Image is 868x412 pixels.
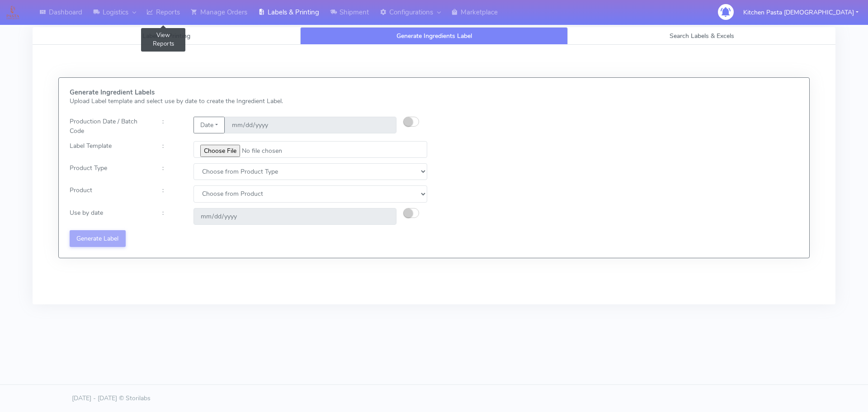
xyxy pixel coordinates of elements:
[156,117,186,136] div: :
[156,185,186,202] div: :
[156,208,186,225] div: :
[63,163,156,180] div: Product Type
[70,96,427,106] p: Upload Label template and select use by date to create the Ingredient Label.
[63,141,156,158] div: Label Template
[670,32,734,40] span: Search Labels & Excels
[736,3,865,22] button: Kitchen Pasta [DEMOGRAPHIC_DATA]
[70,89,427,96] h5: Generate Ingredient Labels
[193,117,225,133] button: Date
[63,208,156,225] div: Use by date
[156,163,186,180] div: :
[142,32,190,40] span: Labels & Printing
[396,32,472,40] span: Generate Ingredients Label
[63,117,156,136] div: Production Date / Batch Code
[33,27,835,45] ul: Tabs
[70,230,126,247] button: Generate Label
[63,185,156,202] div: Product
[156,141,186,158] div: :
